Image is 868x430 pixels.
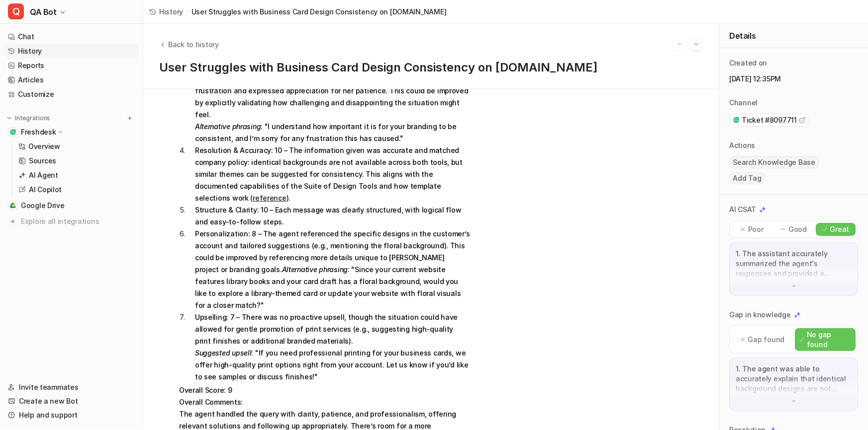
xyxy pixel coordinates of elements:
[4,215,139,228] a: Explore all integrations
[4,73,139,87] a: Articles
[21,214,135,229] span: Explore all integrations
[29,170,58,180] p: AI Agent
[29,185,62,195] p: AI Copilot
[729,141,755,150] p: Actions
[733,115,806,125] a: Ticket #8097711
[719,24,868,48] div: Details
[729,172,765,184] span: Add Tag
[187,144,470,204] li: Resolution & Accuracy: 10 – The information given was accurate and matched company policy: identi...
[729,98,758,108] p: Channel
[736,364,852,394] p: 1. The agent was able to accurately explain that identical background designs are not available f...
[8,216,18,226] img: explore all integrations
[187,204,470,228] li: Structure & Clarity: 10 – Each message was clearly structured, with logical flow and easy-to-foll...
[790,398,797,405] img: down-arrow
[729,205,756,215] p: AI CSAT
[4,394,139,408] a: Create a new Bot
[187,73,470,144] li: Empathy & Understanding: 9 – The agent acknowledged the customer’s frustration and expressed appr...
[4,44,139,58] a: History
[788,224,807,234] p: Good
[14,154,139,168] a: Sources
[748,335,784,345] p: Gap found
[21,127,56,137] p: Freshdesk
[186,6,189,17] span: /
[14,140,139,153] a: Overview
[187,228,470,311] li: Personalization: 8 – The agent referenced the specific designs in the customer’s account and tail...
[195,349,252,357] em: Suggested upsell
[28,142,60,151] p: Overview
[4,199,139,213] a: Google DriveGoogle Drive
[690,38,703,51] button: Go to next session
[159,39,219,50] button: Back to history
[29,156,56,166] p: Sources
[15,114,50,122] p: Integrations
[807,330,851,350] p: No gap found
[729,58,767,68] p: Created on
[159,6,183,17] span: History
[729,156,819,168] span: Search Knowledge Base
[790,283,797,289] img: down-arrow
[192,6,447,17] span: User Struggles with Business Card Design Consistency on [DOMAIN_NAME]
[729,74,858,84] p: [DATE] 12:35PM
[4,408,139,422] a: Help and support
[14,183,139,197] a: AI Copilot
[282,265,348,274] em: Alternative phrasing
[4,59,139,72] a: Reports
[729,310,791,320] p: Gap in knowledge
[10,129,16,135] img: Freshdesk
[736,249,852,279] p: 1. The assistant accurately summarized the agent's responses and provided a detailed evaluation o...
[126,115,133,122] img: menu_add.svg
[168,39,219,50] span: Back to history
[4,30,139,44] a: Chat
[4,380,139,394] a: Invite teammates
[195,122,261,131] em: Alternative phrasing
[10,203,16,209] img: Google Drive
[8,3,24,19] span: Q
[742,115,797,125] span: Ticket #8097711
[149,6,183,17] a: History
[159,61,703,75] h1: User Struggles with Business Card Design Consistency on [DOMAIN_NAME]
[830,224,850,234] p: Great
[6,115,13,122] img: expand menu
[30,5,57,19] span: QA Bot
[733,117,740,123] img: freshdesk
[21,201,65,211] span: Google Drive
[693,40,700,49] img: Next session
[4,87,139,101] a: Customize
[14,168,139,182] a: AI Agent
[187,311,470,383] li: Upselling: 7 – There was no proactive upsell, though the situation could have allowed for gentle ...
[748,224,764,234] p: Poor
[676,40,683,49] img: Previous session
[4,113,53,123] button: Integrations
[253,194,286,202] a: reference
[673,38,686,51] button: Go to previous session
